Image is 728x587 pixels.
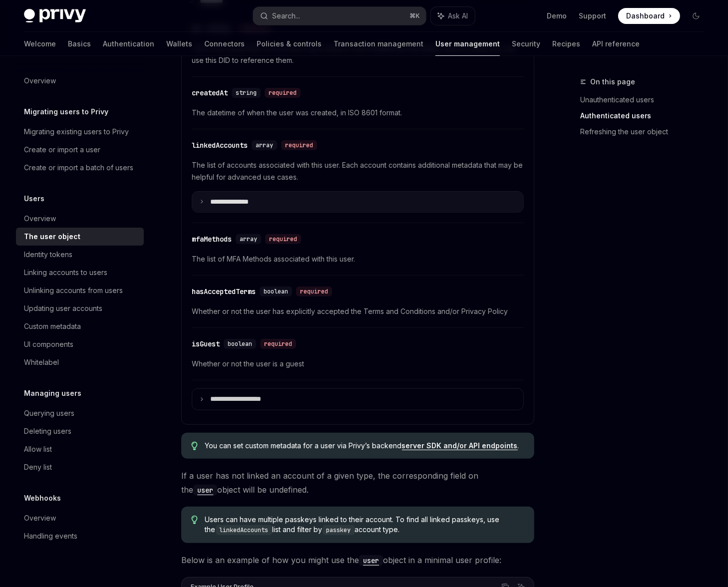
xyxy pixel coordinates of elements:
a: Querying users [16,404,144,422]
div: required [265,234,301,244]
span: Users can have multiple passkeys linked to their account. To find all linked passkeys, use the li... [205,515,524,535]
a: Connectors [204,32,245,56]
div: Handling events [24,530,77,542]
code: passkey [323,525,355,535]
a: Identity tokens [16,246,144,264]
span: On this page [590,76,635,88]
div: Overview [24,512,56,524]
a: User management [435,32,500,56]
div: Linking accounts to users [24,267,107,279]
div: hasAcceptedTerms [192,287,256,296]
a: user [359,555,383,565]
div: linkedAccounts [192,140,248,150]
a: server SDK and/or API endpoints [402,441,518,450]
div: Deny list [24,461,52,473]
h5: Webhooks [24,492,61,504]
a: Wallets [166,32,192,56]
span: Whether or not the user is a guest [192,358,524,370]
div: Querying users [24,407,74,419]
a: Deleting users [16,422,144,440]
span: The datetime of when the user was created, in ISO 8601 format. [192,107,524,119]
div: required [265,88,301,98]
div: Overview [24,75,56,87]
svg: Tip [191,442,198,451]
div: Custom metadata [24,320,81,332]
div: Unlinking accounts from users [24,285,123,296]
div: required [281,140,317,150]
span: Ask AI [448,11,468,21]
a: API reference [592,32,640,56]
a: Create or import a batch of users [16,159,144,177]
span: Below is an example of how you might use the object in a minimal user profile: [181,553,534,567]
a: Linking accounts to users [16,264,144,282]
span: You can set custom metadata for a user via Privy’s backend . [205,441,524,451]
span: array [256,141,273,149]
a: Deny list [16,458,144,476]
a: Welcome [24,32,56,56]
div: mfaMethods [192,234,232,244]
span: array [240,235,257,243]
span: The list of accounts associated with this user. Each account contains additional metadata that ma... [192,159,524,183]
div: Identity tokens [24,249,72,261]
h5: Migrating users to Privy [24,106,108,118]
a: user [193,485,217,495]
div: Migrating existing users to Privy [24,126,129,138]
a: Overview [16,210,144,228]
a: Overview [16,509,144,527]
button: Ask AI [431,7,475,25]
div: Overview [24,213,56,225]
a: Updating user accounts [16,299,144,317]
h5: Managing users [24,387,81,399]
a: Whitelabel [16,353,144,371]
div: UI components [24,338,73,350]
div: Create or import a batch of users [24,162,133,174]
span: boolean [228,340,252,348]
a: Policies & controls [257,32,322,56]
a: Overview [16,72,144,90]
a: The user object [16,228,144,246]
div: isGuest [192,339,220,349]
a: Transaction management [334,32,423,56]
a: Handling events [16,527,144,545]
a: Unlinking accounts from users [16,282,144,299]
a: Migrating existing users to Privy [16,123,144,141]
span: string [236,89,257,97]
span: Dashboard [626,11,665,21]
span: The list of MFA Methods associated with this user. [192,253,524,265]
a: Dashboard [618,8,680,24]
a: Create or import a user [16,141,144,159]
div: Search... [272,10,300,22]
code: linkedAccounts [216,525,273,535]
a: Recipes [552,32,580,56]
a: Security [512,32,540,56]
span: Whether or not the user has explicitly accepted the Terms and Conditions and/or Privacy Policy [192,305,524,317]
a: Authentication [103,32,154,56]
a: Custom metadata [16,317,144,335]
a: UI components [16,335,144,353]
svg: Tip [191,516,198,525]
div: Updating user accounts [24,302,102,314]
a: Demo [547,11,567,21]
h5: Users [24,193,44,205]
span: ⌘ K [409,12,420,20]
div: Allow list [24,443,52,455]
a: Basics [68,32,91,56]
div: required [296,287,332,296]
a: Allow list [16,440,144,458]
a: Refreshing the user object [580,124,712,140]
span: If a user has not linked an account of a given type, the corresponding field on the object will b... [181,469,534,497]
a: Support [579,11,606,21]
span: boolean [264,288,288,295]
a: Authenticated users [580,108,712,124]
div: Create or import a user [24,144,100,156]
code: user [359,555,383,566]
code: user [193,485,217,496]
img: dark logo [24,9,86,23]
div: Deleting users [24,425,71,437]
div: Whitelabel [24,356,59,368]
a: Unauthenticated users [580,92,712,108]
button: Search...⌘K [253,7,425,25]
button: Toggle dark mode [688,8,704,24]
div: createdAt [192,88,228,98]
div: The user object [24,231,80,243]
